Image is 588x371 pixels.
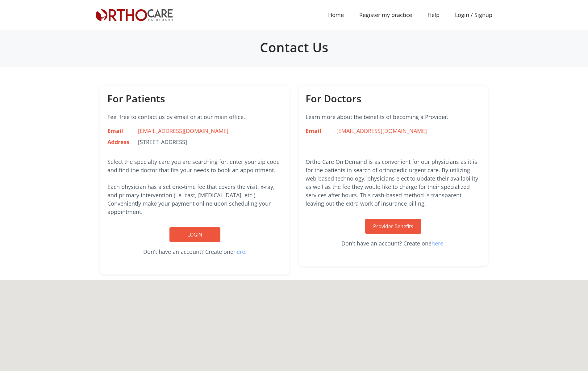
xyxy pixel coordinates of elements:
p: Don't have an account? Create one [107,248,283,256]
a: Provider Benefits [365,219,421,234]
div: [STREET_ADDRESS] [133,138,256,146]
a: Home [320,8,352,22]
div: Email [103,127,134,135]
a: here. [233,248,247,255]
h4: For Doctors [306,93,481,104]
div: Email [301,127,332,135]
div: Address [103,138,134,146]
h2: Contact Us [96,40,492,55]
p: Select the specialty care you are searching for, enter your zip code and find the doctor that fit... [107,158,283,216]
p: Ortho Care On Demand is as convenient for our physicians as it is for the patients in search of o... [306,158,481,208]
a: [EMAIL_ADDRESS][DOMAIN_NAME] [138,127,228,134]
a: Help [420,8,447,22]
a: Login / Signup [447,11,500,19]
a: LOGIN [169,227,220,242]
p: Learn more about the benefits of becoming a Provider. [306,113,481,121]
p: Feel free to contact us by email or at our main office. [107,113,283,121]
a: here. [432,240,445,247]
h4: For Patients [107,93,283,104]
a: [EMAIL_ADDRESS][DOMAIN_NAME] [336,127,427,134]
a: Register my practice [352,8,420,22]
p: Don't have an account? Create one [306,239,481,248]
